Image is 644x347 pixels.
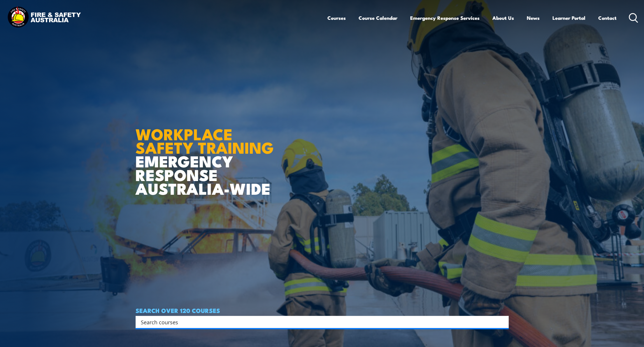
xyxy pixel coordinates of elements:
h1: EMERGENCY RESPONSE AUSTRALIA-WIDE [136,112,278,195]
a: News [527,10,540,26]
form: Search form [142,318,497,326]
input: Search input [141,318,496,326]
button: Search magnifier button [499,318,507,326]
a: Contact [598,10,617,26]
strong: WORKPLACE SAFETY TRAINING [136,121,274,159]
a: Courses [327,10,346,26]
h4: SEARCH OVER 120 COURSES [136,307,509,314]
a: Course Calendar [359,10,397,26]
a: Learner Portal [552,10,585,26]
a: Emergency Response Services [410,10,480,26]
a: About Us [492,10,514,26]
